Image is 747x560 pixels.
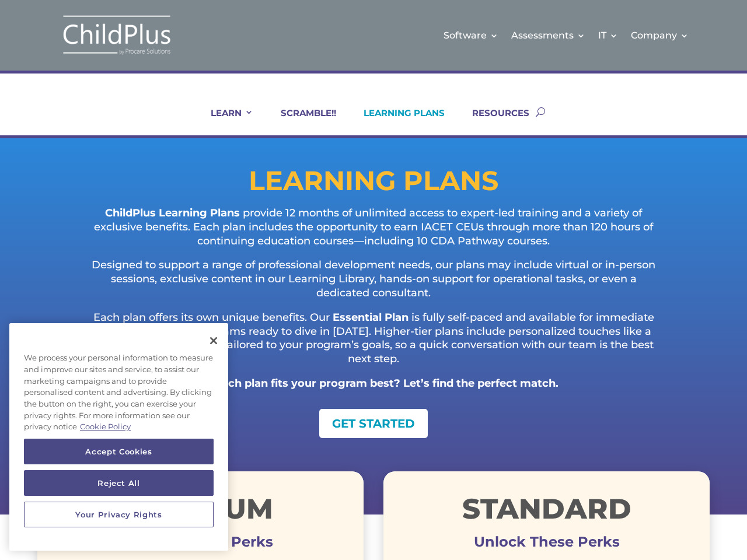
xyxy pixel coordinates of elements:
h3: Unlock These Perks [383,542,710,548]
h1: STANDARD [383,495,710,528]
h1: LEARNING PLANS [37,167,710,200]
p: provide 12 months of unlimited access to expert-led training and a variety of exclusive benefits.... [84,206,663,258]
a: SCRAMBLE!! [266,107,336,135]
button: Accept Cookies [24,439,214,464]
a: IT [598,12,618,59]
div: We process your personal information to measure and improve our sites and service, to assist our ... [9,346,228,439]
a: More information about your privacy, opens in a new tab [80,422,131,431]
strong: So, which plan fits your program best? Let’s find the perfect match. [189,377,558,390]
a: Software [444,12,498,59]
a: RESOURCES [458,107,529,135]
button: Close [201,328,226,353]
strong: Essential Plan [333,311,409,324]
p: Each plan offers its own unique benefits. Our is fully self-paced and available for immediate pur... [84,311,663,377]
button: Reject All [24,470,214,496]
div: Cookie banner [9,323,228,551]
a: GET STARTED [319,409,428,438]
a: LEARNING PLANS [349,107,445,135]
strong: ChildPlus Learning Plans [105,206,240,219]
a: LEARN [196,107,253,135]
div: Privacy [9,323,228,551]
p: Designed to support a range of professional development needs, our plans may include virtual or i... [84,258,663,310]
button: Your Privacy Rights [24,502,214,527]
a: Assessments [511,12,585,59]
a: Company [631,12,689,59]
